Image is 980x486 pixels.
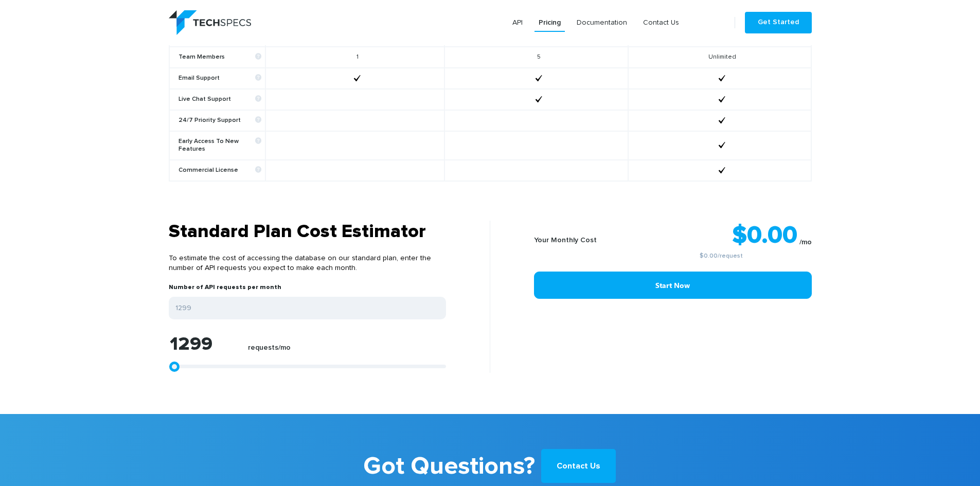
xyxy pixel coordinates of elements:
[179,53,261,61] b: Team Members
[508,13,527,32] a: API
[534,237,597,244] b: Your Monthly Cost
[444,47,628,68] td: 5
[248,344,291,357] label: requests/mo
[732,223,797,248] strong: $0.00
[169,283,281,297] label: Number of API requests per month
[628,47,811,68] td: Unlimited
[534,13,565,32] a: Pricing
[541,449,616,483] a: Contact Us
[179,75,261,82] b: Email Support
[265,47,444,68] td: 1
[179,138,261,153] b: Early Access To New Features
[534,272,812,299] a: Start Now
[179,117,261,124] b: 24/7 Priority Support
[639,13,683,32] a: Contact Us
[169,221,446,243] h3: Standard Plan Cost Estimator
[169,297,446,319] input: Enter your expected number of API requests
[745,12,812,33] a: Get Started
[169,10,251,35] img: logo
[700,253,718,259] a: $0.00
[179,167,261,174] b: Commercial License
[169,243,446,283] p: To estimate the cost of accessing the database on our standard plan, enter the number of API requ...
[573,13,631,32] a: Documentation
[631,253,812,259] small: /request
[179,96,261,103] b: Live Chat Support
[799,239,812,246] sub: /mo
